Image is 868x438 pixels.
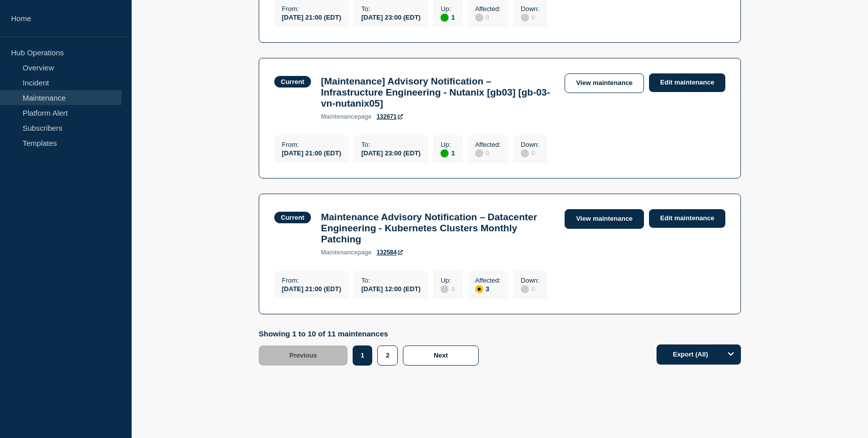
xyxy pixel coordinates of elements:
p: Affected : [475,5,501,13]
p: Affected : [475,141,501,148]
p: Up : [441,5,455,13]
div: 0 [521,148,539,157]
p: To : [361,141,420,148]
button: Export (All) [657,344,741,365]
a: 132671 [377,113,403,120]
div: disabled [475,14,483,22]
div: 0 [521,13,539,22]
p: From : [282,277,341,284]
p: page [321,113,372,120]
div: 0 [521,284,539,293]
p: From : [282,141,341,148]
div: 1 [441,148,455,157]
div: 0 [475,148,501,157]
div: disabled [521,149,529,157]
p: Up : [441,141,455,148]
h3: Maintenance Advisory Notification – Datacenter Engineering - Kubernetes Clusters Monthly Patching [321,212,555,245]
a: Edit maintenance [649,73,725,92]
span: maintenance [321,249,358,256]
a: Edit maintenance [649,209,725,228]
div: Current [281,214,304,221]
div: Current [281,78,304,85]
p: To : [361,277,420,284]
p: Showing 1 to 10 of 11 maintenances [259,329,484,338]
div: [DATE] 21:00 (EDT) [282,284,341,293]
span: Previous [289,352,317,359]
div: disabled [521,285,529,293]
div: up [441,149,449,157]
span: maintenance [321,113,358,120]
div: [DATE] 21:00 (EDT) [282,13,341,21]
p: From : [282,5,341,13]
button: 2 [377,345,398,366]
div: 0 [441,284,455,293]
h3: [Maintenance] Advisory Notification – Infrastructure Engineering - Nutanix [gb03] [gb-03-vn-nutan... [321,76,555,109]
div: [DATE] 12:00 (EDT) [361,284,420,293]
div: disabled [521,14,529,22]
p: To : [361,5,420,13]
div: up [441,14,449,22]
a: 132584 [377,249,403,256]
div: disabled [441,285,449,293]
button: 1 [353,345,372,366]
a: View maintenance [565,73,644,93]
div: [DATE] 21:00 (EDT) [282,148,341,157]
p: page [321,249,372,256]
div: 0 [475,13,501,22]
span: Next [433,352,448,359]
p: Down : [521,141,539,148]
a: View maintenance [565,209,644,229]
p: Up : [441,277,455,284]
div: 3 [475,284,501,293]
div: affected [475,285,483,293]
p: Affected : [475,277,501,284]
p: Down : [521,5,539,13]
p: Down : [521,277,539,284]
div: [DATE] 23:00 (EDT) [361,13,420,21]
button: Next [403,345,478,366]
div: [DATE] 23:00 (EDT) [361,148,420,157]
button: Previous [259,345,348,366]
div: 1 [441,13,455,22]
button: Options [721,344,741,365]
div: disabled [475,149,483,157]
